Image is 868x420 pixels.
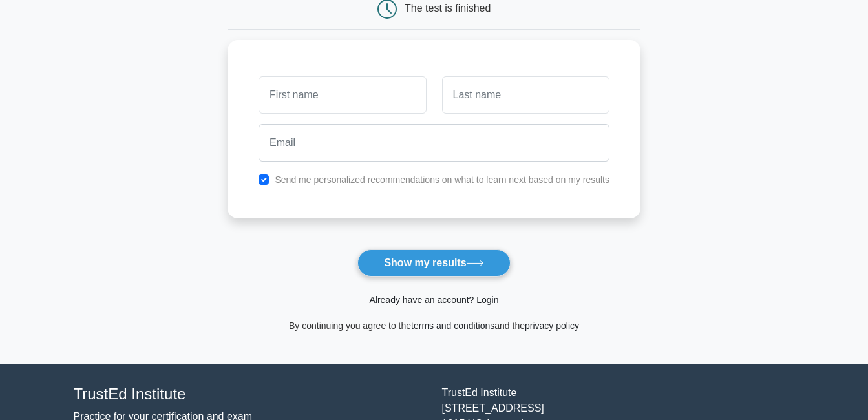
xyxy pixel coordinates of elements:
[405,3,491,14] div: The test is finished
[275,174,609,185] label: Send me personalized recommendations on what to learn next based on my results
[259,76,426,114] input: First name
[442,76,609,114] input: Last name
[74,385,427,404] h4: TrustEd Institute
[220,318,648,333] div: By continuing you agree to the and the
[357,249,510,277] button: Show my results
[525,320,579,331] a: privacy policy
[369,295,498,305] a: Already have an account? Login
[411,320,494,331] a: terms and conditions
[259,124,609,162] input: Email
